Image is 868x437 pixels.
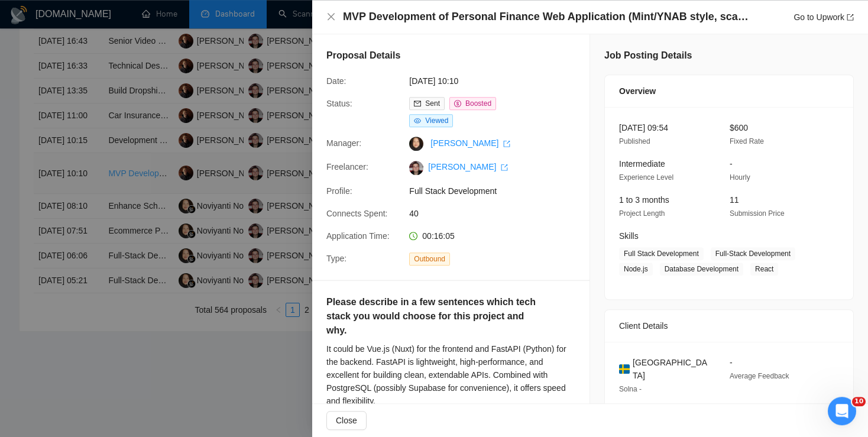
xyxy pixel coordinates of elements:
[326,411,367,430] button: Close
[326,138,361,148] span: Manager:
[428,162,508,171] a: [PERSON_NAME] export
[503,140,510,147] span: export
[409,232,417,240] span: clock-circle
[409,207,587,220] span: 40
[619,209,665,218] span: Project Length
[730,159,733,169] span: -
[430,138,510,148] a: [PERSON_NAME] export
[847,14,854,21] span: export
[750,263,778,276] span: React
[409,161,423,175] img: c1bYBLFISfW-KFu5YnXsqDxdnhJyhFG7WZWQjmw4vq0-YF4TwjoJdqRJKIWeWIjxa9
[633,356,711,382] span: [GEOGRAPHIC_DATA]
[730,137,764,145] span: Fixed Rate
[619,310,839,342] div: Client Details
[619,263,653,276] span: Node.js
[730,358,733,367] span: -
[730,195,739,205] span: 11
[660,263,743,276] span: Database Development
[619,137,650,145] span: Published
[619,85,656,98] span: Overview
[326,162,368,171] span: Freelancer:
[326,12,336,21] span: close
[619,231,639,241] span: Skills
[730,209,785,218] span: Submission Price
[604,48,692,63] h5: Job Posting Details
[619,362,630,376] img: 🇸🇪
[501,164,508,171] span: export
[326,186,352,196] span: Profile:
[414,100,421,107] span: mail
[619,247,704,260] span: Full Stack Development
[409,184,587,198] span: Full Stack Development
[425,99,440,108] span: Sent
[326,231,390,241] span: Application Time:
[326,48,400,63] h5: Proposal Details
[336,414,357,427] span: Close
[711,247,795,260] span: Full-Stack Development
[619,195,669,205] span: 1 to 3 months
[343,9,751,24] h4: MVP Development of Personal Finance Web Application (Mint/YNAB style, scalable SaaS)
[730,123,748,132] span: $600
[326,12,336,22] button: Close
[414,117,421,124] span: eye
[619,385,642,393] span: Solna -
[326,99,352,108] span: Status:
[422,231,455,241] span: 00:16:05
[425,116,448,125] span: Viewed
[326,295,538,338] h5: Please describe in a few sentences which tech stack you would choose for this project and why.
[828,397,856,425] iframe: Intercom live chat
[730,173,750,182] span: Hourly
[730,372,789,380] span: Average Feedback
[619,173,673,182] span: Experience Level
[326,209,388,218] span: Connects Spent:
[326,254,346,263] span: Type:
[409,75,587,88] span: [DATE] 10:10
[852,397,866,406] span: 10
[409,253,450,266] span: Outbound
[619,123,668,132] span: [DATE] 09:54
[793,12,854,22] a: Go to Upworkexport
[465,99,491,108] span: Boosted
[454,100,461,107] span: dollar
[326,76,346,86] span: Date:
[619,159,665,169] span: Intermediate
